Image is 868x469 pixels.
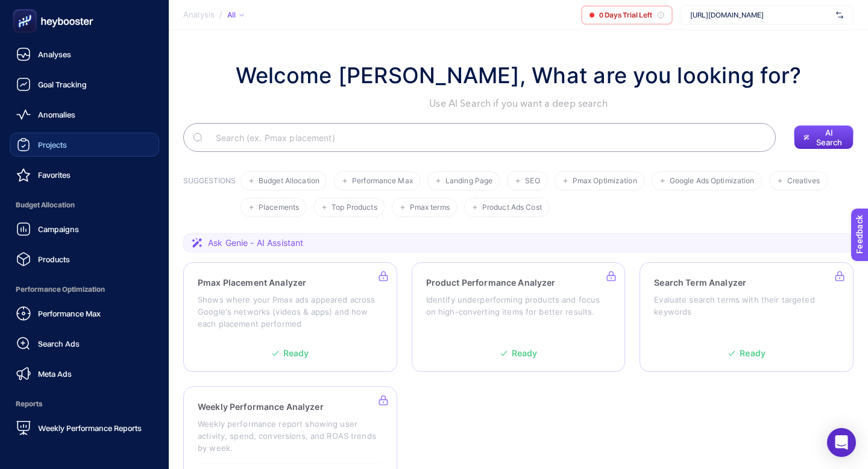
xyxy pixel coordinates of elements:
span: Performance Max [38,309,101,318]
span: / [219,10,222,19]
a: Search Ads [10,332,159,356]
div: Open Intercom Messenger [827,428,856,457]
img: svg%3e [836,9,843,21]
a: Projects [10,133,159,157]
span: Projects [38,140,67,150]
span: Top Products [332,203,377,212]
span: Performance Optimization [10,277,159,301]
a: Analyses [10,42,159,66]
span: Analysis [183,10,215,20]
span: Meta Ads [38,369,72,379]
a: Goal Tracking [10,72,159,96]
span: Ask Genie - AI Assistant [208,237,303,249]
span: Favorites [38,170,71,180]
span: Pmax Optimization [573,177,637,186]
span: Google Ads Optimization [670,177,755,186]
a: Performance Max [10,301,159,326]
span: [URL][DOMAIN_NAME] [690,10,831,20]
span: Performance Max [352,177,413,186]
a: Campaigns [10,217,159,241]
span: Campaigns [38,224,79,234]
span: Anomalies [38,110,75,119]
span: Product Ads Cost [482,203,542,212]
span: Analyses [38,49,71,59]
span: AI Search [814,128,844,147]
a: Meta Ads [10,362,159,386]
a: Anomalies [10,102,159,127]
span: Creatives [787,177,820,186]
a: Product Performance AnalyzerIdentify underperforming products and focus on high-converting items ... [412,262,626,372]
span: Pmax terms [410,203,450,212]
span: 0 Days Trial Left [599,10,652,20]
span: Budget Allocation [259,177,319,186]
a: Weekly Performance Reports [10,416,159,440]
span: Landing Page [445,177,492,186]
span: Budget Allocation [10,193,159,217]
div: All [227,10,244,20]
a: Pmax Placement AnalyzerShows where your Pmax ads appeared across Google's networks (videos & apps... [183,262,397,372]
span: SEO [525,177,539,186]
a: Products [10,247,159,271]
p: Use AI Search if you want a deep search [236,96,802,111]
span: Weekly Performance Reports [38,423,142,433]
span: Placements [259,203,299,212]
h3: SUGGESTIONS [183,176,236,217]
h1: Welcome [PERSON_NAME], What are you looking for? [236,59,802,92]
span: Feedback [7,4,46,13]
a: Favorites [10,163,159,187]
span: Reports [10,392,159,416]
span: Search Ads [38,339,80,348]
span: Products [38,254,70,264]
a: Search Term AnalyzerEvaluate search terms with their targeted keywordsReady [640,262,854,372]
span: Goal Tracking [38,80,87,89]
input: Search [206,121,766,154]
button: AI Search [794,125,854,150]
